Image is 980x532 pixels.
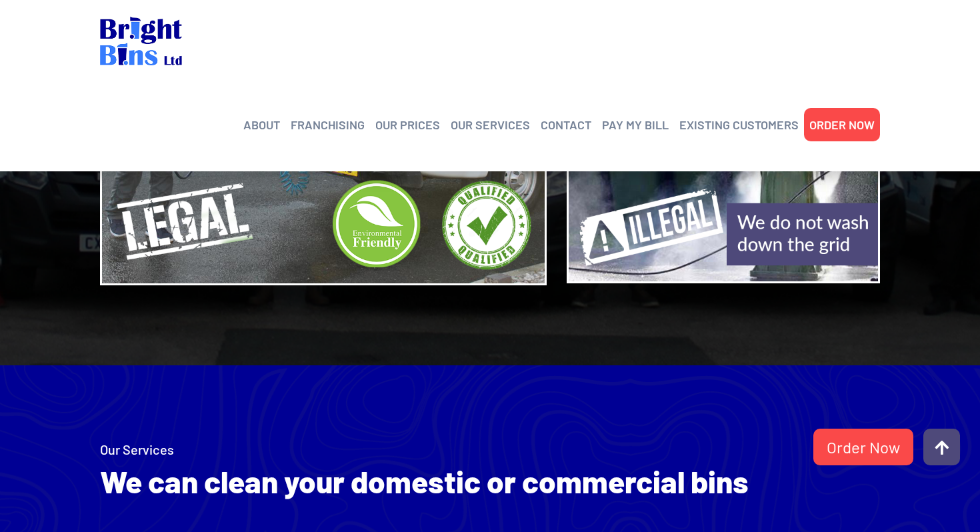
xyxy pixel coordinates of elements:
[451,115,530,135] a: OUR SERVICES
[602,115,669,135] a: PAY MY BILL
[679,115,799,135] a: EXISTING CUSTOMERS
[100,461,749,501] h2: We can clean your domestic or commercial bins
[809,115,875,135] a: ORDER NOW
[541,115,591,135] a: CONTACT
[291,115,365,135] a: FRANCHISING
[375,115,440,135] a: OUR PRICES
[100,440,749,459] h4: Our Services
[813,429,913,465] a: Order Now
[243,115,280,135] a: ABOUT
